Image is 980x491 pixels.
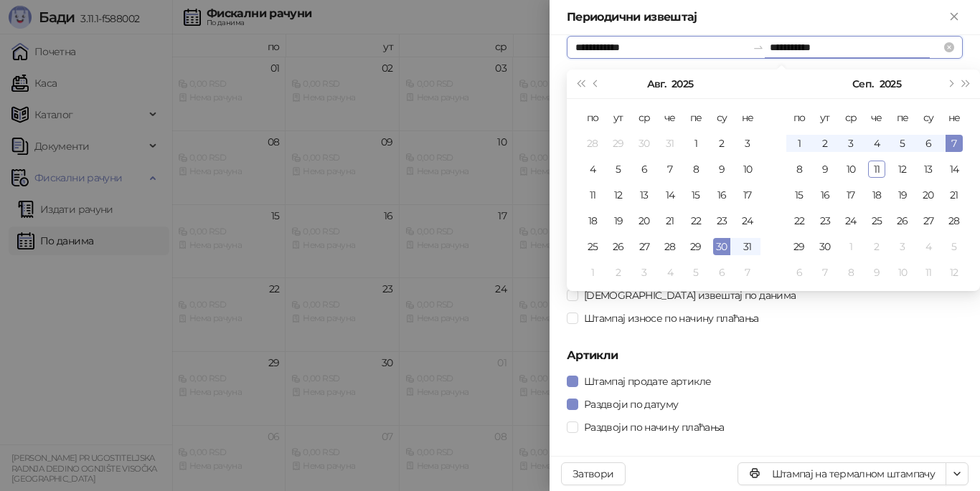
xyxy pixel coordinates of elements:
[584,264,601,281] div: 1
[631,156,657,182] td: 2025-08-06
[713,238,730,255] div: 30
[791,264,808,281] div: 6
[920,212,937,229] div: 27
[946,212,963,229] div: 28
[786,208,812,234] td: 2025-09-22
[709,234,735,259] td: 2025-08-30
[606,182,631,208] td: 2025-08-12
[739,135,756,152] div: 3
[880,70,901,98] button: Изабери годину
[610,186,627,204] div: 12
[738,462,946,485] button: Штампај на термалном штампачу
[683,234,709,259] td: 2025-08-29
[915,208,941,234] td: 2025-09-27
[657,259,683,285] td: 2025-09-04
[942,70,958,98] button: Следећи месец (PageDown)
[915,234,941,259] td: 2025-10-04
[941,130,967,156] td: 2025-09-07
[631,105,657,130] th: ср
[946,135,963,152] div: 7
[739,264,756,281] div: 7
[786,156,812,182] td: 2025-09-08
[580,130,606,156] td: 2025-07-28
[915,156,941,182] td: 2025-09-13
[864,130,890,156] td: 2025-09-04
[941,234,967,259] td: 2025-10-05
[894,161,911,178] div: 12
[580,105,606,130] th: по
[868,186,885,204] div: 18
[661,135,679,152] div: 31
[816,161,834,178] div: 9
[920,135,937,152] div: 6
[713,186,730,204] div: 16
[946,264,963,281] div: 12
[631,259,657,285] td: 2025-09-03
[709,208,735,234] td: 2025-08-23
[578,419,730,435] span: Раздвоји по начину плаћања
[683,208,709,234] td: 2025-08-22
[631,182,657,208] td: 2025-08-13
[890,259,915,285] td: 2025-10-10
[657,208,683,234] td: 2025-08-21
[791,212,808,229] div: 22
[944,42,954,52] span: close-circle
[946,238,963,255] div: 5
[580,156,606,182] td: 2025-08-04
[791,135,808,152] div: 1
[661,161,679,178] div: 7
[661,186,679,204] div: 14
[709,259,735,285] td: 2025-09-06
[868,238,885,255] div: 2
[838,234,864,259] td: 2025-10-01
[842,264,859,281] div: 8
[842,186,859,204] div: 17
[610,212,627,229] div: 19
[838,156,864,182] td: 2025-09-10
[578,310,765,326] span: Штампај износе по начину плаћања
[838,259,864,285] td: 2025-10-08
[842,161,859,178] div: 10
[606,259,631,285] td: 2025-09-02
[786,182,812,208] td: 2025-09-15
[606,156,631,182] td: 2025-08-05
[812,259,838,285] td: 2025-10-07
[606,234,631,259] td: 2025-08-26
[578,373,717,389] span: Штампај продате артикле
[864,156,890,182] td: 2025-09-11
[838,208,864,234] td: 2025-09-24
[735,259,760,285] td: 2025-09-07
[687,161,705,178] div: 8
[894,264,911,281] div: 10
[709,130,735,156] td: 2025-08-02
[941,208,967,234] td: 2025-09-28
[838,130,864,156] td: 2025-09-03
[661,212,679,229] div: 21
[791,238,808,255] div: 29
[842,135,859,152] div: 3
[812,156,838,182] td: 2025-09-09
[578,396,684,412] span: Раздвоји по датуму
[852,70,873,98] button: Изабери месец
[812,105,838,130] th: ут
[890,105,915,130] th: пе
[683,156,709,182] td: 2025-08-08
[920,161,937,178] div: 13
[683,130,709,156] td: 2025-08-01
[657,130,683,156] td: 2025-07-31
[864,182,890,208] td: 2025-09-18
[864,234,890,259] td: 2025-10-02
[647,70,666,98] button: Изабери месец
[946,186,963,204] div: 21
[636,186,653,204] div: 13
[584,186,601,204] div: 11
[573,70,588,98] button: Претходна година (Control + left)
[868,264,885,281] div: 9
[842,212,859,229] div: 24
[894,186,911,204] div: 19
[578,287,801,303] span: [DEMOGRAPHIC_DATA] извештај по данима
[683,259,709,285] td: 2025-09-05
[812,234,838,259] td: 2025-09-30
[575,39,747,55] input: Период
